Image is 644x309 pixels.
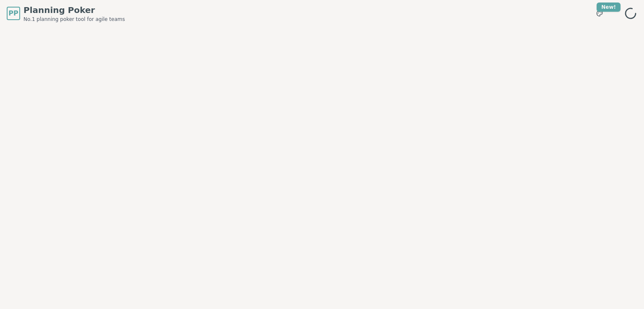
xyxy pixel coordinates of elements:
a: PPPlanning PokerNo.1 planning poker tool for agile teams [7,4,125,23]
div: New! [597,3,621,12]
span: PP [8,8,18,18]
button: New! [592,6,607,21]
span: No.1 planning poker tool for agile teams [23,16,125,23]
span: Planning Poker [23,4,125,16]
